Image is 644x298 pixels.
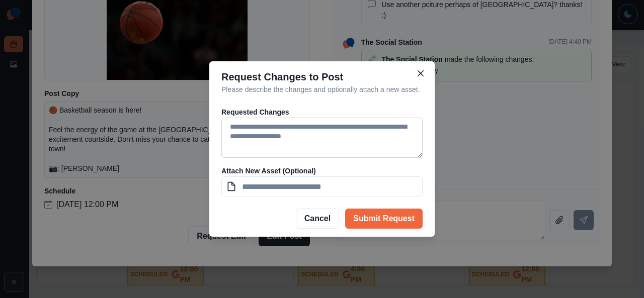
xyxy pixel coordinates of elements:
p: Request Changes to Post [221,69,423,84]
button: Close [413,65,429,81]
button: Submit Request [345,209,423,229]
p: Attach New Asset (Optional) [221,166,423,176]
button: Cancel [296,209,339,229]
p: Please describe the changes and optionally attach a new asset. [221,84,423,95]
p: Requested Changes [221,107,423,118]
